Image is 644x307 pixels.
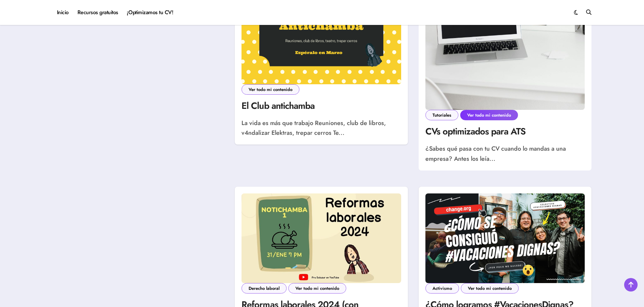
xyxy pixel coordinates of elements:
p: ¿Sabes qué pasa con tu CV cuando lo mandas a una empresa? Antes los leía... [425,144,585,164]
a: Ver todo mi contenido [288,283,346,294]
a: Tutoriales [425,110,458,120]
a: Derecho laboral [241,283,287,294]
a: Inicio [53,3,73,22]
a: Ver todo mi contenido [461,283,519,294]
a: El Club antichamba [241,99,315,112]
a: CVs optimizados para ATS [425,125,526,138]
a: ¡Optimizamos tu CV! [123,3,178,22]
a: Ver todo mi contenido [241,84,299,95]
p: La vida es más que trabajo Reuniones, club de libros, v4ndalizar Elektras, trepar cerros Te... [241,118,401,138]
a: Recursos gratuitos [73,3,123,22]
a: Activismo [425,283,459,294]
a: Ver todo mi contenido [460,110,518,120]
